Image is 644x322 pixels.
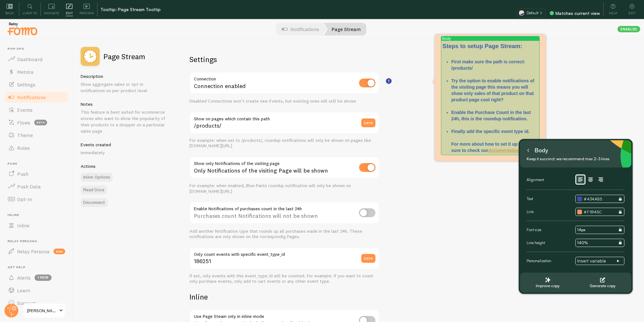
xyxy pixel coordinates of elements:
[81,47,100,66] img: fomo_icons_page_stream.svg
[53,249,65,254] span: new
[4,142,69,154] a: Rules
[4,180,69,193] a: Push Data
[17,132,33,138] span: Theme
[361,118,375,127] button: save
[4,66,69,78] a: Metrics
[17,56,42,62] span: Dashboard
[8,213,69,217] span: Inline
[4,78,69,91] a: Settings
[8,47,69,51] span: Pop-ups
[189,202,379,225] div: Purchases count Notifications will not be shown
[81,73,166,79] h5: Description
[4,116,69,129] a: Flows beta
[4,104,69,116] a: Events
[4,53,69,66] a: Dashboard
[4,167,69,180] a: Push
[4,284,69,297] a: Learn
[34,120,47,125] span: beta
[189,112,379,123] label: Show on pages which contain this path
[34,275,52,281] span: 1 new
[189,138,379,149] div: For example: when set to /products/, roundup notifications will only be shown on pages like [DOMA...
[81,149,166,156] p: Immediately
[17,248,50,255] span: Relay Persona
[81,142,166,148] h5: Events created
[17,81,35,88] span: Settings
[81,173,113,182] a: Inline Options
[189,54,379,64] h2: Settings
[361,254,375,263] button: save
[488,148,520,153] a: documentation
[17,183,41,190] span: Push Data
[17,171,28,177] span: Push
[189,98,379,104] div: Disabled Connections won't create new Events, but existing ones will still be shown
[4,129,69,142] a: Theme
[189,273,379,284] div: If set, only events with this event_type_id will be counted. For example: if you want to count on...
[4,219,69,232] a: Inline
[81,109,166,134] p: This feature is best suited for ecommerce stores who want to show the popularity of their product...
[17,119,30,126] span: Flows
[17,94,46,100] span: Notifications
[8,265,69,269] span: Get Help
[451,128,538,154] p: Finally add the specific event type id. For more about how to set it up make sure to check our .
[8,239,69,243] span: Relay Persona
[17,275,31,281] span: Alerts
[7,21,38,37] img: fomo-relay-logo-orange.svg
[23,303,65,318] a: [PERSON_NAME]-test-store
[81,81,166,94] p: Show aggregate sales or opt-in notifications on per-product level
[443,42,538,59] h3: Steps to setup Page Stream:
[81,163,166,169] h5: Actions
[4,91,69,104] a: Notifications
[4,193,69,205] a: Opt-In
[451,59,538,78] p: First make sure the path is correct: /products/
[386,78,392,84] svg: <h3>Steps to setup Page Stream:<br></h3><ul><li><p>First make sure the path is correct: /products...
[189,247,379,258] label: Only count events with specific event_type_id
[17,107,33,113] span: Events
[17,287,30,294] span: Learn
[103,53,145,60] h2: Page Stream
[17,300,36,306] span: Support
[189,229,379,240] div: Add another Notification type that rounds up all purchases made in the last 24h. These notificati...
[189,292,379,302] h2: Inline
[451,78,538,109] p: Try the option to enable notifications of the visiting page this means you will show only sales o...
[4,271,69,284] a: Alerts 1 new
[189,183,379,194] div: For example: when enabled, Blue Pants roundup notification will only be shown on [DOMAIN_NAME][URL]
[189,72,379,95] div: Connection enabled
[81,186,107,194] a: Read Docs
[189,112,379,134] input: /products/
[81,198,108,207] button: Disconnect
[17,145,30,151] span: Rules
[17,196,32,202] span: Opt-In
[17,222,29,229] span: Inline
[451,109,538,128] p: Enable the Purchase Count in the last 24h, this is the roundup notification.
[4,297,69,309] a: Support
[17,69,34,75] span: Metrics
[189,156,379,180] div: Only Notifications of the visiting Page will be shown
[27,307,57,314] span: [PERSON_NAME]-test-store
[81,101,166,107] h5: Notes
[8,162,69,166] span: Push
[4,245,69,258] a: Relay Persona new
